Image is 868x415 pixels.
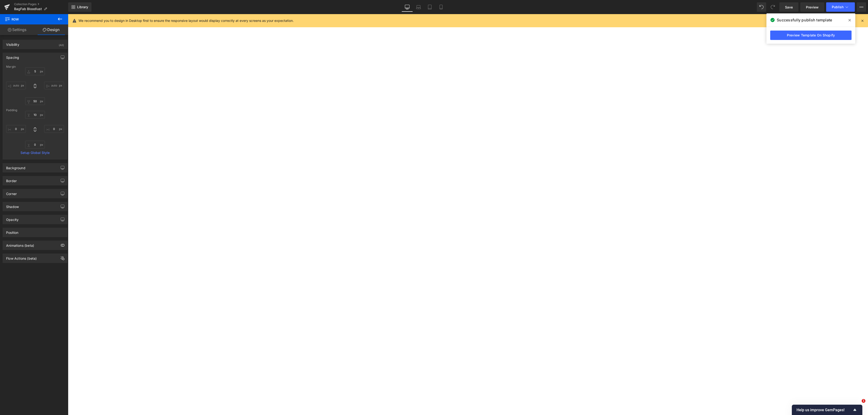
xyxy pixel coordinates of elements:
div: Position [6,228,18,235]
a: Tablet [424,2,435,12]
button: Publish [826,2,855,12]
a: Desktop [402,2,413,12]
input: 0 [25,67,45,75]
input: 0 [6,82,26,89]
div: Margin [6,65,64,68]
div: Corner [6,189,17,196]
a: Design [34,24,68,35]
a: Preview [800,2,824,12]
a: Mobile [435,2,447,12]
div: Border [6,176,17,183]
span: 1 [862,399,865,403]
iframe: Intercom live chat [852,399,863,410]
span: Help us improve GemPages! [797,408,852,412]
span: BagFab Bloodlust [14,7,42,11]
input: 0 [44,125,64,133]
span: Publish [832,5,844,9]
div: Spacing [6,53,19,59]
div: Opacity [6,215,19,222]
span: Successfully publish template [777,17,832,23]
div: Padding [6,109,64,112]
input: 0 [25,141,45,149]
span: Save [785,5,793,10]
div: Shadow [6,202,19,209]
span: Library [77,5,88,9]
div: Background [6,163,25,170]
button: More [857,2,866,12]
p: We recommend you to design in Desktop first to ensure the responsive layout would display correct... [79,18,294,23]
input: 0 [6,125,26,133]
button: Redo [768,2,777,12]
a: Setup Global Style [6,151,64,155]
div: (All) [59,40,64,48]
input: 0 [44,82,64,89]
input: 0 [25,97,45,105]
a: Preview Template On Shopify [770,31,852,40]
span: Row [5,14,52,24]
input: 0 [25,111,45,119]
div: Flow Actions (beta) [6,254,37,260]
a: Collection Pages [14,2,68,6]
div: Visibility [6,40,19,47]
button: Show survey - Help us improve GemPages! [797,407,858,413]
span: Preview [806,5,819,10]
a: New Library [68,2,91,12]
a: Laptop [413,2,424,12]
div: Animations (beta) [6,241,34,247]
button: Undo [757,2,766,12]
